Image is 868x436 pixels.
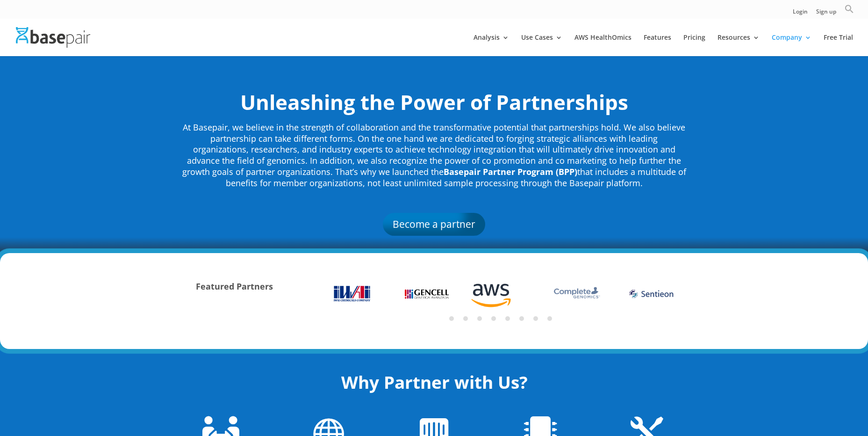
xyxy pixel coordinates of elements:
a: AWS HealthOmics [574,34,631,56]
button: 4 of 2 [491,316,496,321]
strong: Basepair Partner Program (BPP) [444,166,577,177]
strong: Why Partner with Us? [341,370,527,394]
a: Analysis [473,34,509,56]
a: Search Icon Link [845,4,854,19]
button: 7 of 2 [533,316,538,321]
button: 8 of 2 [547,316,552,321]
svg: Search [845,4,854,14]
a: Pricing [683,34,705,56]
button: 5 of 2 [505,316,510,321]
a: Company [772,34,811,56]
a: Use Cases [521,34,562,56]
button: 1 of 2 [449,316,454,321]
strong: Featured Partners [196,281,273,292]
strong: Unleashing the Power of Partnerships [240,88,628,116]
a: Sign up [816,9,836,19]
button: 6 of 2 [519,316,524,321]
a: Resources [717,34,760,56]
span: At Basepair, we believe in the strength of collaboration and the transformative potential that pa... [182,122,686,189]
a: Features [644,34,671,56]
a: Become a partner [383,213,485,235]
button: 2 of 2 [463,316,468,321]
a: Login [793,9,808,19]
a: Free Trial [824,34,853,56]
button: 3 of 2 [477,316,482,321]
img: Basepair [16,27,90,47]
img: sentieon [627,288,675,299]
